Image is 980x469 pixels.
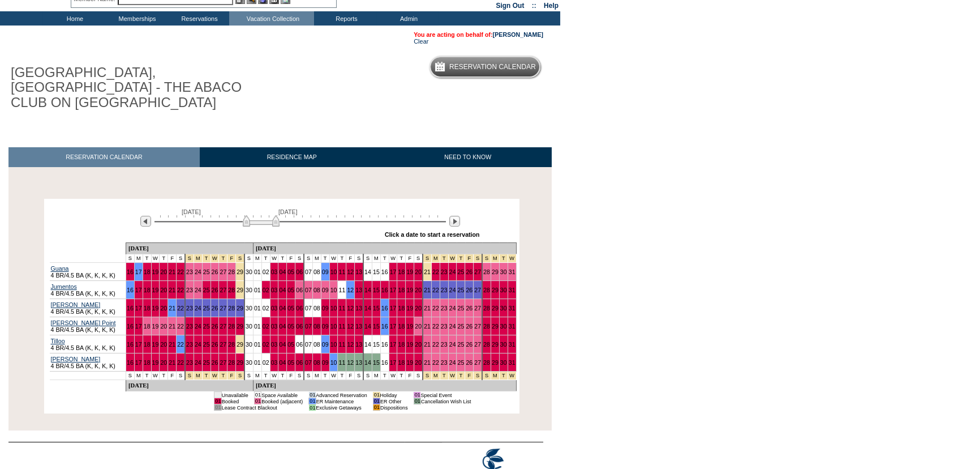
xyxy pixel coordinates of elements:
h5: Reservation Calendar [449,63,536,71]
a: 30 [500,341,507,348]
a: 10 [330,268,337,275]
a: 23 [186,323,193,330]
a: 20 [160,359,167,366]
span: You are acting on behalf of: [414,31,543,38]
a: 17 [390,287,397,293]
a: 22 [432,287,439,293]
a: 12 [347,268,354,275]
a: 11 [338,305,345,312]
a: 23 [441,268,448,275]
a: 24 [449,323,456,330]
a: 20 [160,341,167,348]
a: 29 [237,341,243,348]
a: 21 [424,359,431,366]
a: 15 [373,268,380,275]
a: 25 [457,323,464,330]
a: 20 [160,305,167,312]
a: 15 [373,359,380,366]
a: 07 [305,305,312,312]
a: 21 [169,341,175,348]
a: 16 [381,287,388,293]
a: 03 [271,305,278,312]
a: 06 [296,341,303,348]
a: 03 [271,268,278,275]
a: 19 [406,341,413,348]
a: 02 [263,287,269,293]
a: 24 [449,268,456,275]
a: 29 [237,359,243,366]
a: 27 [220,359,226,366]
a: 04 [279,287,286,293]
a: 13 [355,305,362,312]
a: 07 [305,323,312,330]
a: 18 [398,323,405,330]
a: 18 [144,359,151,366]
a: 05 [287,323,294,330]
a: 28 [228,323,235,330]
a: 23 [186,287,193,293]
a: 18 [398,305,405,312]
a: 24 [449,359,456,366]
a: 02 [263,268,269,275]
a: 12 [347,305,354,312]
a: 22 [177,359,184,366]
a: 29 [237,305,243,312]
a: 23 [186,341,193,348]
a: 19 [152,341,159,348]
a: 19 [152,323,159,330]
a: 16 [127,323,134,330]
a: [PERSON_NAME] [51,301,101,308]
a: 12 [347,359,354,366]
a: 14 [364,323,371,330]
a: 19 [152,359,159,366]
a: 31 [509,341,515,348]
a: 17 [135,341,142,348]
a: 24 [195,287,201,293]
a: 07 [305,268,312,275]
a: 30 [500,323,507,330]
a: 29 [237,268,243,275]
a: 15 [373,341,380,348]
img: Previous [140,216,151,227]
a: 22 [177,323,184,330]
a: 16 [381,341,388,348]
a: 27 [474,323,481,330]
a: 28 [228,341,235,348]
a: 23 [186,268,193,275]
a: 19 [406,323,413,330]
a: 10 [330,323,337,330]
a: 28 [483,305,490,312]
a: 01 [254,305,261,312]
td: Reports [314,11,376,25]
a: 27 [220,305,226,312]
a: 28 [483,287,490,293]
a: 25 [203,305,210,312]
a: 13 [355,341,362,348]
a: 23 [441,341,448,348]
a: 18 [144,323,151,330]
a: 10 [330,287,337,293]
a: 01 [254,287,261,293]
a: 30 [246,287,252,293]
a: [PERSON_NAME] [51,356,101,363]
a: 01 [254,359,261,366]
a: 27 [474,341,481,348]
a: 05 [287,305,294,312]
a: 19 [152,268,159,275]
a: 11 [338,323,345,330]
a: 29 [237,323,243,330]
a: 11 [338,287,345,293]
a: 31 [509,268,515,275]
a: 25 [457,341,464,348]
a: 30 [246,341,252,348]
a: 29 [492,268,498,275]
a: 21 [169,287,175,293]
a: 27 [474,287,481,293]
a: 31 [509,359,515,366]
a: 06 [296,268,303,275]
a: 29 [492,359,498,366]
a: 22 [432,359,439,366]
a: 24 [449,305,456,312]
a: 08 [313,359,320,366]
a: 20 [415,268,422,275]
